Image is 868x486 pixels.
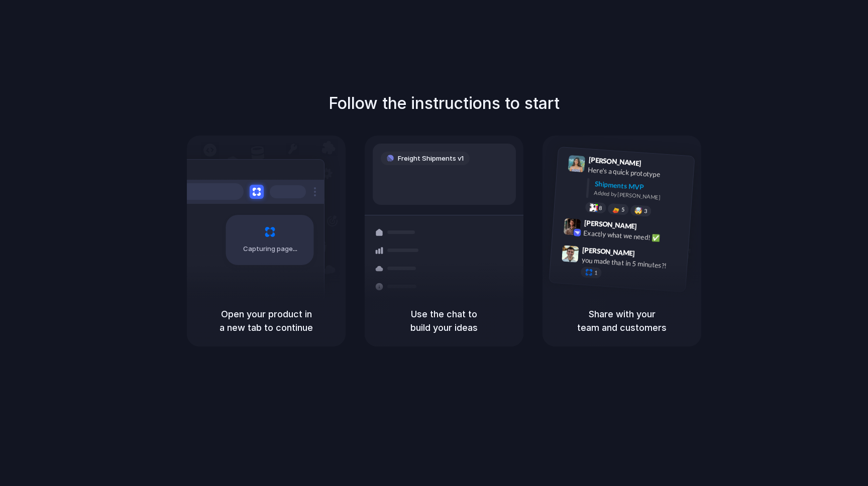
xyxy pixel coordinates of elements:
[588,164,688,181] div: Here's a quick prototype
[634,207,643,214] div: 🤯
[581,255,682,272] div: you made that in 5 minutes?!
[588,154,641,169] span: [PERSON_NAME]
[243,244,299,254] span: Capturing page
[599,205,602,210] span: 8
[594,178,687,195] div: Shipments MVP
[582,244,635,259] span: [PERSON_NAME]
[377,307,511,334] h5: Use the chat to build your ideas
[398,154,464,164] span: Freight Shipments v1
[644,208,647,213] span: 3
[199,307,334,334] h5: Open your product in a new tab to continue
[555,307,689,334] h5: Share with your team and customers
[640,222,661,234] span: 9:42 AM
[329,91,560,115] h1: Follow the instructions to start
[644,159,665,171] span: 9:41 AM
[594,270,598,275] span: 1
[594,188,686,203] div: Added by [PERSON_NAME]
[584,217,637,231] span: [PERSON_NAME]
[621,206,625,212] span: 5
[638,249,659,261] span: 9:47 AM
[583,227,684,245] div: Exactly what we need! ✅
